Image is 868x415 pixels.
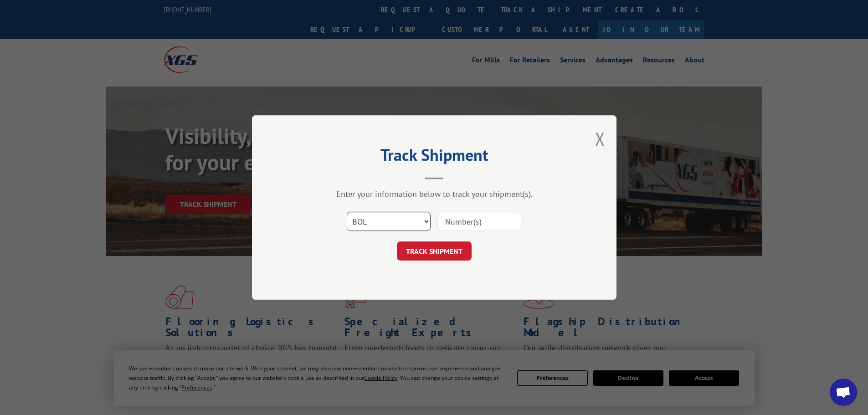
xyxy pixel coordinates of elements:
button: TRACK SHIPMENT [397,241,472,261]
button: Close modal [595,127,605,151]
h2: Track Shipment [298,149,571,166]
div: Open chat [830,379,857,406]
div: Enter your information below to track your shipment(s). [298,189,571,199]
input: Number(s) [437,212,521,231]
